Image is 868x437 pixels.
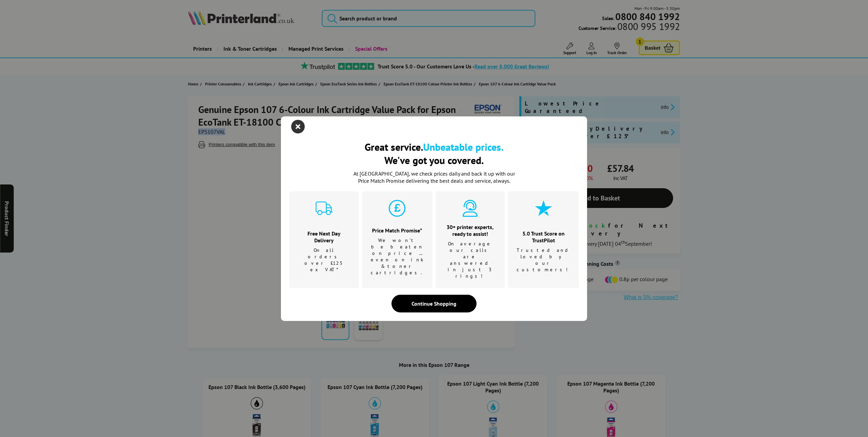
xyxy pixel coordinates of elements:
p: On average our calls are answered in just 3 rings! [444,241,497,279]
p: On all orders over £125 ex VAT* [298,247,350,273]
img: price-promise-cyan.svg [389,200,406,217]
img: expert-cyan.svg [462,200,479,217]
img: star-cyan.svg [535,200,552,217]
b: Unbeatable prices. [423,140,503,153]
img: delivery-cyan.svg [316,200,333,217]
h3: 5.0 Trust Score on TrustPilot [517,230,570,244]
button: close modal [293,122,303,132]
h3: Free Next Day Delivery [298,230,350,244]
p: At [GEOGRAPHIC_DATA], we check prices daily and back it up with our Price Match Promise deliverin... [349,170,519,184]
p: We won't be beaten on price …even on ink & toner cartridges. [371,237,424,276]
p: Trusted and loved by our customers! [517,247,570,273]
h3: 30+ printer experts, ready to assist! [444,224,497,237]
h2: Great service. We've got you covered. [289,140,579,167]
h3: Price Match Promise* [371,227,424,234]
div: Continue Shopping [391,295,477,312]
